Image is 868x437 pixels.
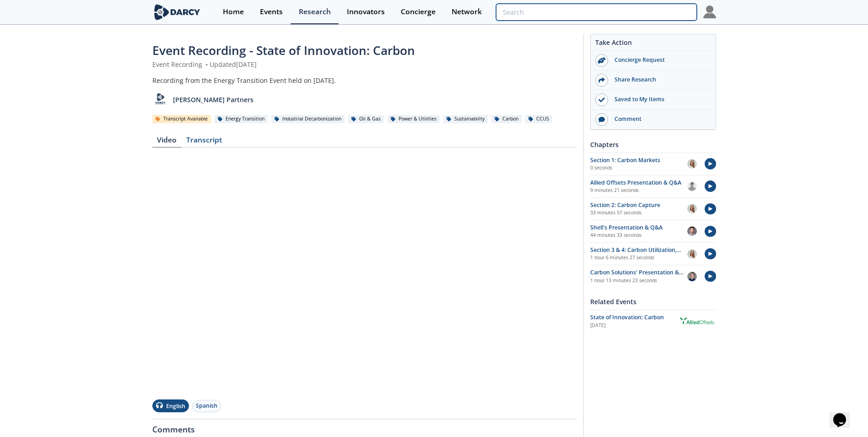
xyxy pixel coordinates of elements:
[590,187,687,194] p: 9 minutes 21 seconds
[152,399,189,412] button: English
[687,181,697,191] img: EOESYBIOSXuxrtdP3AAN
[608,95,711,104] div: Saved to My Items
[687,249,697,259] img: ZBAphc7tSUi3OznJS8NL
[192,400,221,412] button: Spanish
[496,4,696,21] input: Advanced Search
[204,60,210,69] span: •
[590,246,687,254] div: Section 3 & 4: Carbon Utilization, Transport, and Storage
[590,137,716,153] div: Chapters
[705,203,716,215] img: play-chapters.svg
[591,38,716,51] div: Take Action
[608,56,711,64] div: Concierge Request
[687,272,697,281] img: 545030c9-a5f5-4579-ae92-cc4f7a79e783
[182,137,227,147] div: Transcript
[215,115,268,123] div: Energy Transition
[152,4,202,20] img: logo-wide.svg
[491,115,522,123] div: Carbon
[687,159,697,169] img: ZBAphc7tSUi3OznJS8NL
[152,42,415,59] span: Event Recording - State of Innovation: Carbon
[705,226,716,237] img: play-chapters.svg
[608,115,711,123] div: Comment
[705,180,716,192] img: play-chapters.svg
[590,277,687,284] p: 1 hour 13 minutes 23 seconds
[703,5,716,18] img: Profile
[590,268,687,277] div: Carbon Solutions' Presentation & Q&A
[830,400,859,428] iframe: chat widget
[590,322,671,329] div: [DATE]
[590,294,716,310] div: Related Events
[347,8,385,16] div: Innovators
[705,248,716,260] img: play-chapters.svg
[388,115,440,123] div: Power & Utilities
[152,419,577,434] div: Comments
[590,209,687,217] p: 33 minutes 57 seconds
[452,8,482,16] div: Network
[590,224,687,232] div: Shell's Presentation & Q&A
[401,8,436,16] div: Concierge
[271,115,345,123] div: Industrial Decarbonization
[590,232,687,239] p: 44 minutes 33 seconds
[152,60,577,69] div: Event Recording Updated [DATE]
[590,201,687,209] div: Section 2: Carbon Capture
[590,254,687,262] p: 1 hour 6 minutes 27 seconds
[152,154,577,393] iframe: vimeo
[687,204,697,213] img: ZBAphc7tSUi3OznJS8NL
[260,8,283,16] div: Events
[590,164,687,172] p: 0 seconds
[173,95,253,104] p: [PERSON_NAME] Partners
[348,115,384,123] div: Oil & Gas
[525,115,553,123] div: CCUS
[608,76,711,84] div: Share Research
[152,115,211,123] div: Transcript Available
[705,158,716,169] img: play-chapters.svg
[705,271,716,282] img: play-chapters.svg
[687,226,697,236] img: 92a7bae6-ac76-4f4f-80f4-598944ae0613
[678,315,716,328] img: Allied Offsets
[443,115,488,123] div: Sustainability
[590,156,687,164] div: Section 1: Carbon Markets
[152,137,182,147] div: Video
[590,313,664,321] span: State of Innovation: Carbon
[590,179,687,187] div: Allied Offsets Presentation & Q&A
[299,8,331,16] div: Research
[590,313,716,329] a: State of Innovation: Carbon [DATE] Allied Offsets
[223,8,244,16] div: Home
[152,76,577,85] div: Recording from the Energy Transition Event held on [DATE].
